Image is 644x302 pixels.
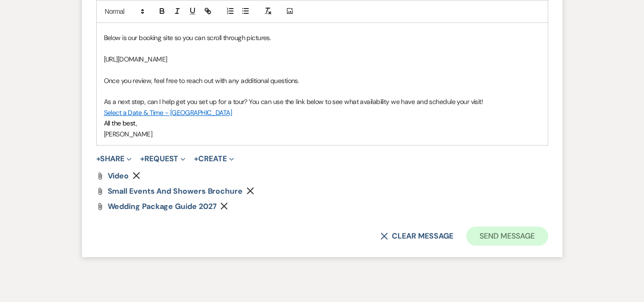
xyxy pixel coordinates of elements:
a: Small Events and Showers Brochure [108,187,243,195]
span: Once you review, feel free to reach out with any additional questions. [104,76,299,85]
button: Clear message [380,232,453,240]
span: Below is our booking site so you can scroll through pictures. [104,33,271,42]
span: + [96,155,101,163]
a: Video [108,172,129,180]
button: Create [194,155,234,163]
button: Request [140,155,185,163]
span: + [140,155,144,163]
span: All the best, [104,119,137,127]
span: Small Events and Showers Brochure [108,186,243,196]
span: + [194,155,198,163]
span: As a next step, can I help get you set up for a tour? You can use the link below to see what avai... [104,97,483,106]
p: [PERSON_NAME] [104,129,541,139]
button: Share [96,155,132,163]
span: Wedding Package Guide 2027 [108,201,217,211]
a: Select a Date & Time - [GEOGRAPHIC_DATA] [104,108,232,117]
button: Send Message [466,227,548,246]
a: Wedding Package Guide 2027 [108,203,217,210]
span: [URL][DOMAIN_NAME] [104,55,167,63]
span: Video [108,171,129,181]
